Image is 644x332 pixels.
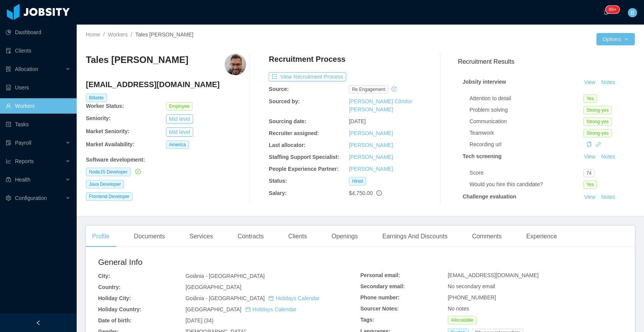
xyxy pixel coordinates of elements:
[282,226,313,247] div: Clients
[448,272,539,278] span: [EMAIL_ADDRESS][DOMAIN_NAME]
[186,284,242,290] span: [GEOGRAPHIC_DATA]
[581,79,598,85] a: View
[631,8,634,17] span: B
[186,295,320,301] span: Goiânia - [GEOGRAPHIC_DATA]
[349,177,366,185] span: Hired
[98,317,131,324] b: Date of birth:
[583,117,612,126] span: Strong-yes
[6,43,71,58] a: icon: auditClients
[86,54,189,66] h3: Tales [PERSON_NAME]
[269,98,300,104] b: Sourced by:
[131,31,132,38] span: /
[15,140,31,146] span: Payroll
[86,115,111,121] b: Seniority:
[463,193,516,200] strong: Challenge evaluation
[463,153,502,159] strong: Tech screening
[448,283,495,289] span: No secondary email
[15,66,38,72] span: Allocation
[15,158,34,164] span: Reports
[128,226,171,247] div: Documents
[86,226,115,247] div: Profile
[598,152,618,162] button: Notes
[596,141,601,147] a: icon: link
[269,190,287,196] b: Salary:
[245,307,251,312] i: icon: calendar
[586,142,592,147] i: icon: copy
[6,25,71,40] a: icon: pie-chartDashboard
[376,226,454,247] div: Earnings And Discounts
[448,316,476,324] span: Allocatable
[86,79,246,90] h4: [EMAIL_ADDRESS][DOMAIN_NAME]
[6,80,71,95] a: icon: robotUsers
[186,306,296,312] span: [GEOGRAPHIC_DATA]
[581,154,598,160] a: View
[6,140,11,145] i: icon: file-protect
[349,190,373,196] span: $4,750.00
[135,31,194,38] span: Tales [PERSON_NAME]
[245,306,296,312] a: icon: calendarHolidays Calendar
[86,31,100,38] a: Home
[470,140,583,149] div: Recording url
[166,114,193,124] button: Mid level
[596,33,635,45] button: Optionsicon: down
[183,226,219,247] div: Services
[470,169,583,177] div: Score
[135,169,141,174] i: icon: check-circle
[583,169,595,177] span: 74
[134,168,141,175] a: icon: check-circle
[463,79,506,85] strong: Jobsity interview
[86,141,135,147] b: Market Availability:
[98,256,360,268] h2: General Info
[186,317,214,324] span: [DATE] (34)
[606,6,619,13] sup: 245
[349,118,366,124] span: [DATE]
[6,195,11,201] i: icon: setting
[349,154,393,160] a: [PERSON_NAME]
[6,98,71,114] a: icon: userWorkers
[470,180,583,188] div: Would you hire this candidate?
[470,106,583,114] div: Problem solving
[98,295,131,301] b: Holiday City:
[598,78,618,87] button: Notes
[15,177,30,183] span: Health
[581,194,598,200] a: View
[268,296,274,301] i: icon: calendar
[98,273,110,279] b: City:
[391,86,397,92] i: icon: history
[269,54,345,64] h4: Recruitment Process
[108,31,128,38] a: Workers
[466,226,508,247] div: Comments
[349,98,412,112] a: [PERSON_NAME] Cóndor [PERSON_NAME]
[448,294,496,301] span: [PHONE_NUMBER]
[225,54,246,75] img: 33b61b50-1278-11eb-a852-8b7babd70e4f_6837204461a14-400w.png
[186,273,264,279] span: Goiânia - [GEOGRAPHIC_DATA]
[470,94,583,102] div: Attention to detail
[86,128,130,134] b: Market Seniority:
[6,117,71,132] a: icon: profileTasks
[269,74,346,80] a: icon: exportView Recruitment Process
[269,86,289,92] b: Source:
[232,226,270,247] div: Contracts
[15,195,47,201] span: Configuration
[448,306,469,312] span: No notes
[86,168,131,176] span: NodeJS Developer
[360,294,400,301] b: Phone number:
[520,226,563,247] div: Experience
[269,118,306,124] b: Sourcing date:
[6,159,11,164] i: icon: line-chart
[583,180,597,189] span: Yes
[269,178,287,184] b: Status:
[603,10,609,15] i: icon: bell
[98,284,120,290] b: Country:
[583,129,612,137] span: Strong-yes
[86,94,107,102] span: Billable
[596,142,601,147] i: icon: link
[349,166,393,172] a: [PERSON_NAME]
[458,57,635,66] h3: Recruitment Results
[376,190,382,196] span: info-circle
[360,283,405,289] b: Secondary email:
[98,306,141,312] b: Holiday Country:
[360,306,399,312] b: Sourcer Notes:
[86,103,124,109] b: Worker Status:
[86,180,124,188] span: Java Developer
